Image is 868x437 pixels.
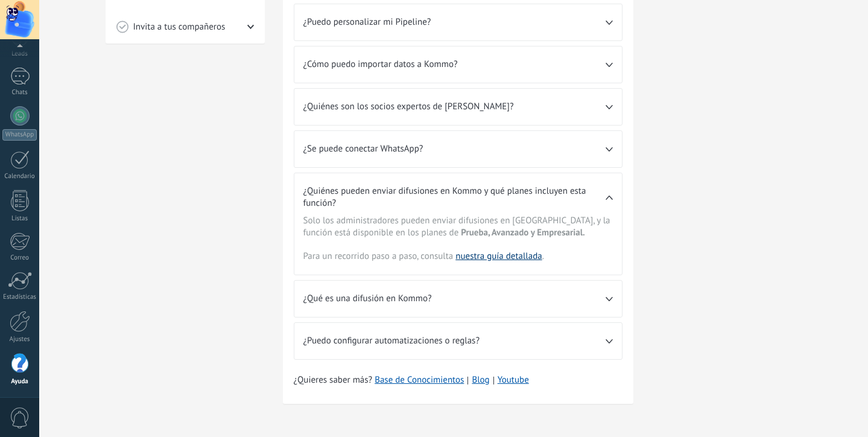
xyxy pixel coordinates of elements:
[303,59,606,71] span: ¿Cómo puedo importar datos a Kommo?
[303,293,606,305] span: ¿Qué es una difusión en Kommo?
[294,322,622,360] div: ¿Puedo configurar automatizaciones o reglas?
[455,250,542,262] a: nuestra guía detallada
[303,185,606,209] span: ¿Quiénes pueden enviar difusiones en Kommo y qué planes incluyen esta función?
[303,16,606,28] span: ¿Puedo personalizar mi Pipeline?
[294,46,622,83] div: ¿Cómo puedo importar datos a Kommo?
[2,173,37,180] div: Calendario
[2,129,37,141] div: WhatsApp
[375,374,464,386] a: Base de Conocimientos
[472,374,489,386] a: Blog
[294,130,622,168] div: ¿Se puede conectar WhatsApp?
[2,336,37,343] div: Ajustes
[294,280,622,317] div: ¿Qué es una difusión en Kommo?
[498,374,529,386] a: Youtube
[2,378,37,386] div: Ayuda
[2,293,37,301] div: Estadísticas
[294,173,622,275] div: ¿Quiénes pueden enviar difusiones en Kommo y qué planes incluyen esta función?Solo los administra...
[294,374,529,386] span: ¿Quieres saber más?
[303,101,606,113] span: ¿Quiénes son los socios expertos de [PERSON_NAME]?
[294,88,622,126] div: ¿Quiénes son los socios expertos de [PERSON_NAME]?
[133,21,226,33] span: Invita a tus compañeros
[294,4,622,41] div: ¿Puedo personalizar mi Pipeline?
[303,215,613,239] span: Solo los administradores pueden enviar difusiones en [GEOGRAPHIC_DATA], y la función está disponi...
[461,227,584,239] span: Prueba, Avanzado y Empresarial .
[303,143,606,155] span: ¿Se puede conectar WhatsApp?
[303,250,544,263] span: Para un recorrido paso a paso, consulta .
[303,335,606,347] span: ¿Puedo configurar automatizaciones o reglas?
[2,254,37,262] div: Correo
[2,215,37,223] div: Listas
[2,89,37,97] div: Chats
